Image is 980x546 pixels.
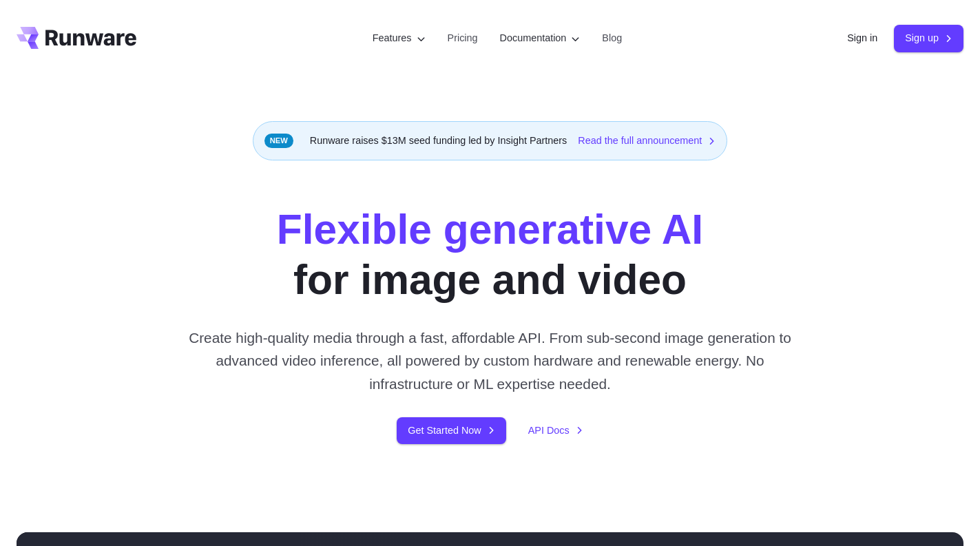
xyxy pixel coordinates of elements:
a: Sign in [847,30,877,46]
a: Pricing [448,30,478,46]
label: Features [373,30,426,46]
a: Sign up [894,25,963,52]
label: Documentation [500,30,581,46]
a: Blog [602,30,622,46]
a: Get Started Now [397,417,505,444]
a: Read the full announcement [578,133,716,149]
a: Go to / [17,27,136,49]
strong: Flexible generative AI [277,206,703,253]
p: Create high-quality media through a fast, affordable API. From sub-second image generation to adv... [187,326,793,395]
div: Runware raises $13M seed funding led by Insight Partners [253,121,728,160]
a: API Docs [528,423,583,439]
h1: for image and video [277,204,703,304]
